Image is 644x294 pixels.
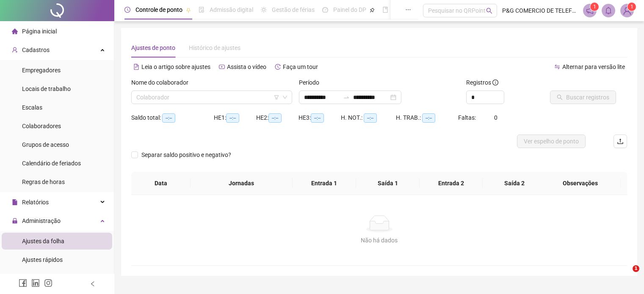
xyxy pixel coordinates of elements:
[131,44,175,51] span: Ajustes de ponto
[283,63,318,70] span: Faça um tour
[405,7,411,13] span: ellipsis
[322,7,328,13] span: dashboard
[12,47,18,53] span: user-add
[293,172,356,195] th: Entrada 1
[227,63,266,70] span: Assista o vídeo
[22,179,65,185] span: Regras de horas
[396,113,458,123] div: H. TRAB.:
[22,67,61,74] span: Empregadores
[370,8,375,13] span: pushpin
[311,113,324,123] span: --:--
[90,281,96,287] span: left
[133,64,139,70] span: file-text
[586,7,594,14] span: notification
[138,150,235,159] span: Separar saldo positivo e negativo?
[214,113,256,123] div: HE 1:
[131,78,194,87] label: Nome do colaborador
[226,113,239,123] span: --:--
[272,6,315,13] span: Gestão de férias
[22,160,81,167] span: Calendário de feriados
[299,113,341,123] div: HE 3:
[22,28,57,35] span: Página inicial
[615,265,636,286] iframe: Intercom live chat
[275,64,281,70] span: history
[22,104,42,111] span: Escalas
[554,64,560,70] span: swap
[343,94,350,101] span: to
[162,113,175,123] span: --:--
[605,7,612,14] span: bell
[22,47,50,53] span: Cadastros
[22,256,63,263] span: Ajustes rápidos
[486,8,492,14] span: search
[627,3,636,11] sup: Atualize o seu contato no menu Meus Dados
[382,7,388,13] span: book
[131,113,214,123] div: Saldo total:
[492,80,498,85] span: info-circle
[191,172,293,195] th: Jornadas
[261,7,267,13] span: sun
[12,218,18,224] span: lock
[343,94,350,101] span: swap-right
[131,172,191,195] th: Data
[364,113,377,123] span: --:--
[422,113,435,123] span: --:--
[621,4,633,17] img: 7483
[189,44,240,51] span: Histórico de ajustes
[466,78,498,87] span: Registros
[135,6,182,13] span: Controle de ponto
[19,279,27,287] span: facebook
[22,217,61,224] span: Administração
[274,95,279,100] span: filter
[333,6,366,13] span: Painel do DP
[517,135,586,148] button: Ver espelho de ponto
[550,91,616,104] button: Buscar registros
[199,7,205,13] span: file-done
[593,4,596,10] span: 1
[186,8,191,13] span: pushpin
[617,138,624,145] span: upload
[22,123,61,129] span: Colaboradores
[22,85,71,92] span: Locais de trabalho
[540,172,621,195] th: Observações
[12,199,18,205] span: file
[219,64,225,70] span: youtube
[633,265,639,272] span: 1
[268,113,282,123] span: --:--
[256,113,299,123] div: HE 2:
[12,28,18,34] span: home
[22,238,64,245] span: Ajustes da folha
[341,113,396,123] div: H. NOT.:
[458,114,477,121] span: Faltas:
[547,179,614,188] span: Observações
[141,236,617,245] div: Não há dados
[299,78,325,87] label: Período
[210,6,253,13] span: Admissão digital
[22,141,69,148] span: Grupos de acesso
[502,6,578,15] span: P&G COMERCIO DE TELEFONIA LTDA EPP- FILIAL
[44,279,53,287] span: instagram
[420,172,483,195] th: Entrada 2
[562,63,625,70] span: Alternar para versão lite
[141,63,210,70] span: Leia o artigo sobre ajustes
[630,4,633,10] span: 1
[124,7,130,13] span: clock-circle
[483,172,546,195] th: Saída 2
[590,3,599,11] sup: 1
[494,114,498,121] span: 0
[282,95,287,100] span: down
[22,199,49,206] span: Relatórios
[356,172,420,195] th: Saída 1
[31,279,40,287] span: linkedin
